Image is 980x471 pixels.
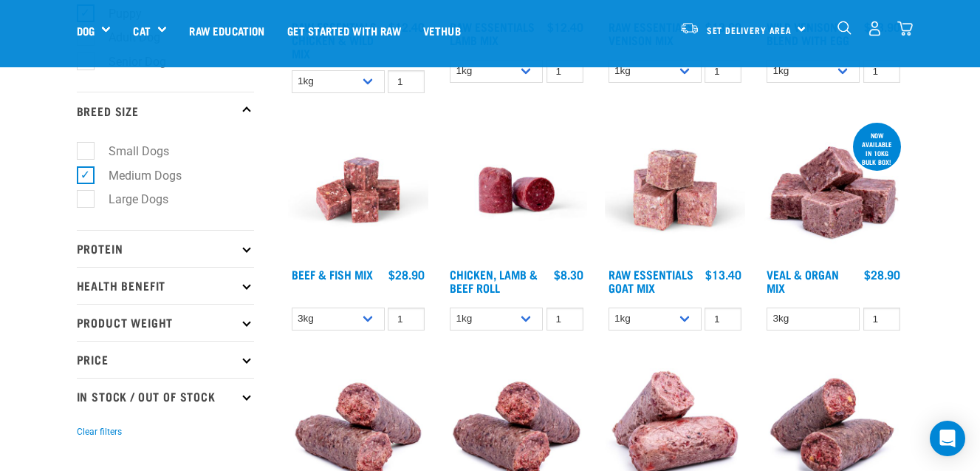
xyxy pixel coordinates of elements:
[178,1,275,60] a: Raw Education
[546,308,583,331] input: 1
[897,21,913,36] img: home-icon@2x.png
[707,27,792,33] span: Set Delivery Area
[77,22,95,39] a: Dog
[609,271,693,291] a: Raw Essentials Goat Mix
[546,60,583,83] input: 1
[85,142,175,160] label: Small Dogs
[77,230,254,267] p: Protein
[85,52,172,71] label: Senior Dog
[85,166,188,185] label: Medium Dogs
[605,120,746,261] img: Goat M Ix 38448
[930,421,965,456] div: Open Intercom Messenger
[767,271,839,291] a: Veal & Organ Mix
[863,308,900,331] input: 1
[446,120,587,261] img: Raw Essentials Chicken Lamb Beef Bulk Minced Raw Dog Food Roll Unwrapped
[276,1,412,60] a: Get started with Raw
[77,378,254,415] p: In Stock / Out Of Stock
[77,267,254,304] p: Health Benefit
[679,21,699,35] img: van-moving.png
[77,92,254,129] p: Breed Size
[388,70,425,93] input: 1
[853,124,901,173] div: now available in 10kg bulk box!
[288,120,429,261] img: Beef Mackerel 1
[705,60,741,83] input: 1
[388,268,425,281] div: $28.90
[863,60,900,83] input: 1
[412,1,472,60] a: Vethub
[867,21,883,36] img: user.png
[292,271,373,277] a: Beef & Fish Mix
[85,190,174,209] label: Large Dogs
[837,21,851,35] img: home-icon-1@2x.png
[77,425,122,438] button: Clear filters
[705,268,741,281] div: $13.40
[705,308,741,331] input: 1
[554,268,583,281] div: $8.30
[388,308,425,331] input: 1
[133,22,150,39] a: Cat
[450,271,538,291] a: Chicken, Lamb & Beef Roll
[864,268,900,281] div: $28.90
[763,120,904,261] img: 1158 Veal Organ Mix 01
[77,304,254,341] p: Product Weight
[77,341,254,378] p: Price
